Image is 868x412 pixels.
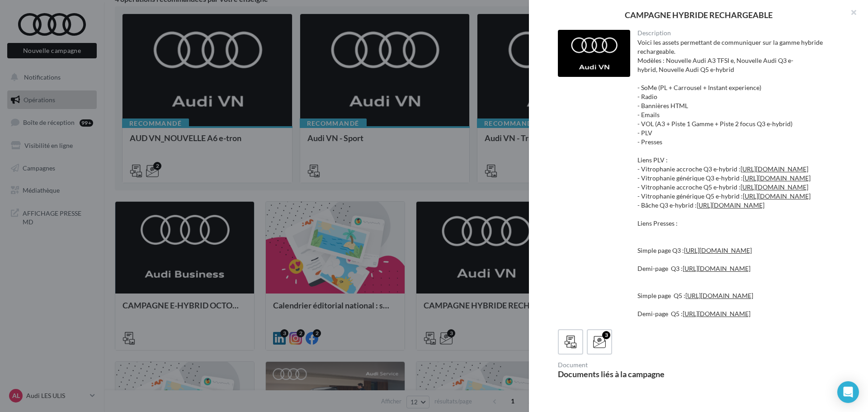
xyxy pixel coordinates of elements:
a: [URL][DOMAIN_NAME] [684,246,752,254]
div: 3 [602,331,610,339]
div: Document [558,362,698,368]
div: Voici les assets permettant de communiquer sur la gamme hybride rechargeable. Modèles : Nouvelle ... [637,38,840,318]
a: [URL][DOMAIN_NAME] [683,265,750,272]
div: CAMPAGNE HYBRIDE RECHARGEABLE [543,11,854,19]
a: [URL][DOMAIN_NAME] [685,292,753,299]
a: [URL][DOMAIN_NAME] [741,183,808,191]
a: [URL][DOMAIN_NAME] [741,165,808,173]
a: [URL][DOMAIN_NAME] [683,310,750,317]
div: Description [637,30,840,36]
a: [URL][DOMAIN_NAME] [743,174,811,182]
div: Documents liés à la campagne [558,370,698,378]
div: Open Intercom Messenger [837,381,859,403]
a: [URL][DOMAIN_NAME] [697,201,764,209]
a: [URL][DOMAIN_NAME] [743,192,811,200]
